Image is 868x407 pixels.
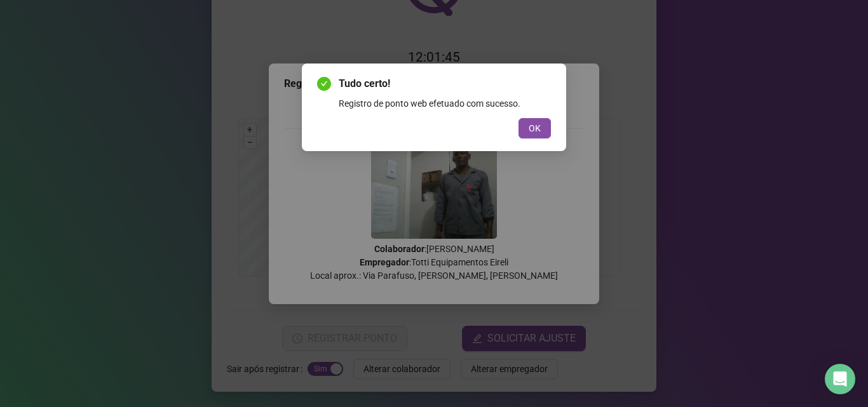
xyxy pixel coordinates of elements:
div: Open Intercom Messenger [825,364,855,394]
div: Registro de ponto web efetuado com sucesso. [339,97,551,110]
button: OK [519,118,551,138]
span: check-circle [317,77,331,91]
span: OK [529,121,541,135]
span: Tudo certo! [339,76,551,91]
